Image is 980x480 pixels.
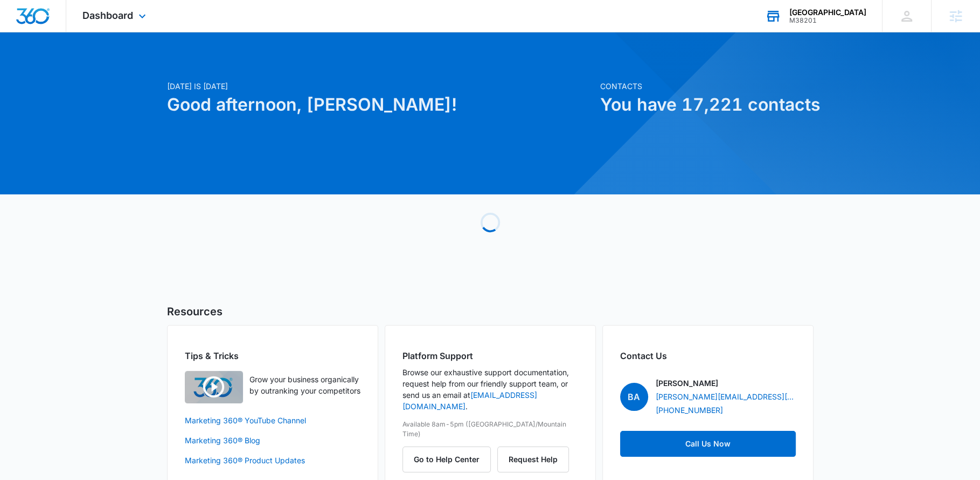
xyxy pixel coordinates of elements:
p: Contacts [600,80,814,92]
h2: Platform Support [402,349,578,362]
a: Marketing 360® YouTube Channel [185,415,360,426]
a: Request Help [497,455,569,464]
h1: Good afternoon, [PERSON_NAME]! [167,92,594,118]
h1: You have 17,221 contacts [600,92,814,118]
a: [PERSON_NAME][EMAIL_ADDRESS][PERSON_NAME][DOMAIN_NAME] [656,391,796,402]
a: Marketing 360® Blog [185,435,360,446]
img: Quick Overview Video [185,371,243,403]
p: [PERSON_NAME] [656,377,718,389]
div: account name [789,8,866,17]
span: Dashboard [82,10,133,21]
span: BA [620,383,648,411]
button: Go to Help Center [402,447,491,472]
a: Go to Help Center [402,455,497,464]
h2: Contact Us [620,349,796,362]
a: Marketing 360® Product Updates [185,455,360,466]
button: Request Help [497,447,569,472]
a: Call Us Now [620,431,796,457]
p: Browse our exhaustive support documentation, request help from our friendly support team, or send... [402,367,578,412]
h5: Resources [167,303,814,320]
div: account id [789,17,866,24]
p: Grow your business organically by outranking your competitors [249,374,360,396]
p: [DATE] is [DATE] [167,80,594,92]
h2: Tips & Tricks [185,349,360,362]
a: [PHONE_NUMBER] [656,404,723,416]
p: Available 8am-5pm ([GEOGRAPHIC_DATA]/Mountain Time) [402,420,578,439]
